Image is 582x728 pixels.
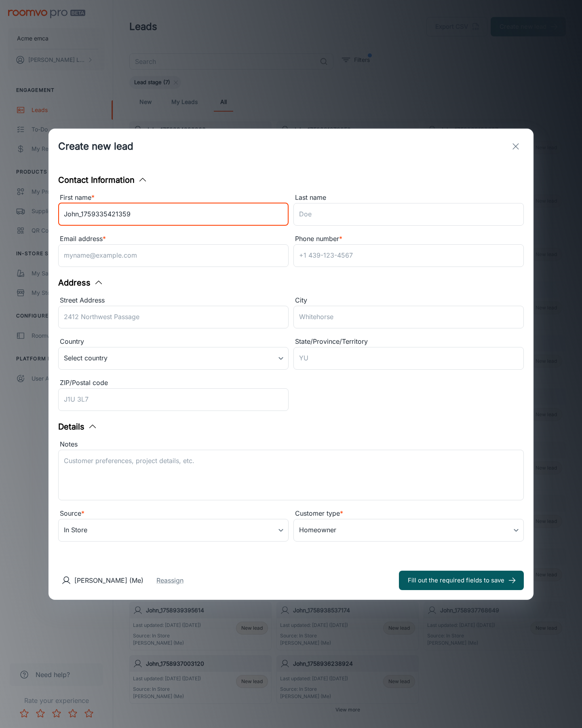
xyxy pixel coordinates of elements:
div: Customer type [293,508,524,519]
div: Email address [58,234,289,244]
button: Details [58,421,97,433]
div: Country [58,336,289,347]
div: City [293,295,524,306]
input: J1U 3L7 [58,388,289,411]
p: [PERSON_NAME] (Me) [74,576,143,585]
div: Notes [58,439,524,450]
input: YU [293,347,524,370]
div: State/Province/Territory [293,336,524,347]
div: Select country [58,347,289,370]
input: John [58,203,289,226]
div: Homeowner [293,519,524,542]
div: Last name [293,193,524,203]
input: 2412 Northwest Passage [58,306,289,328]
input: Whitehorse [293,306,524,328]
input: +1 439-123-4567 [293,244,524,267]
input: myname@example.com [58,244,289,267]
h1: Create new lead [58,139,133,154]
button: Reassign [156,576,183,585]
button: Fill out the required fields to save [399,571,524,590]
div: In Store [58,519,289,542]
button: Address [58,277,103,289]
button: Contact Information [58,174,148,186]
div: ZIP/Postal code [58,378,289,388]
div: Source [58,508,289,519]
div: Street Address [58,295,289,306]
input: Doe [293,203,524,226]
button: exit [508,138,524,154]
div: First name [58,193,289,203]
div: Phone number [293,234,524,244]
